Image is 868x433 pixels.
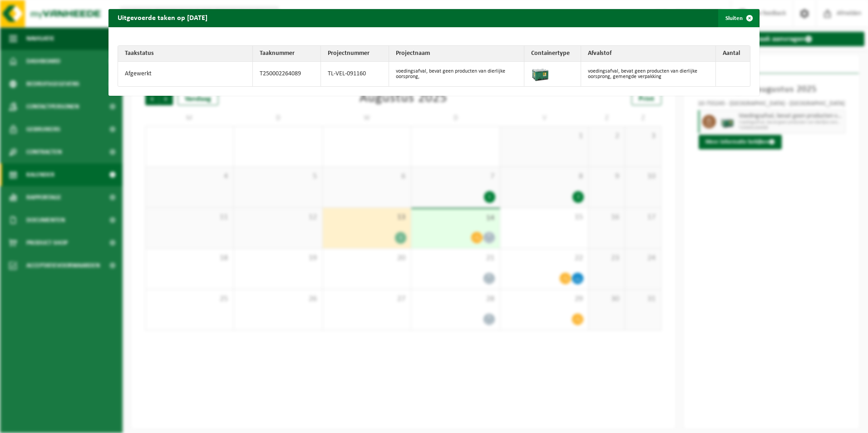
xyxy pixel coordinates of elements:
th: Containertype [524,46,581,62]
th: Projectnaam [389,46,524,62]
td: T250002264089 [253,62,321,86]
button: Sluiten [718,9,759,27]
td: TL-VEL-091160 [321,62,389,86]
th: Taakstatus [118,46,253,62]
th: Taaknummer [253,46,321,62]
td: voedingsafval, bevat geen producten van dierlijke oorsprong, gemengde verpakking [581,62,716,86]
th: Aantal [716,46,750,62]
h2: Uitgevoerde taken op [DATE] [108,9,217,26]
img: PB-LB-0680-HPE-GN-01 [531,64,549,82]
th: Afvalstof [581,46,716,62]
td: voedingsafval, bevat geen producten van dierlijke oorsprong, [389,62,524,86]
td: Afgewerkt [118,62,253,86]
th: Projectnummer [321,46,389,62]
